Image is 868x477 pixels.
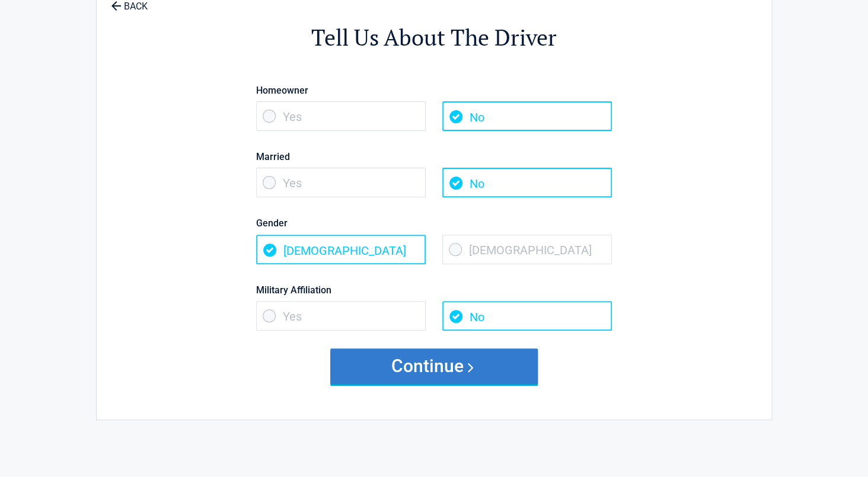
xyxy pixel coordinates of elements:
[256,235,426,264] span: [DEMOGRAPHIC_DATA]
[256,215,612,231] label: Gender
[256,101,426,131] span: Yes
[256,149,612,165] label: Married
[256,82,612,98] label: Homeowner
[162,23,706,53] h2: Tell Us About The Driver
[442,101,612,131] span: No
[442,168,612,197] span: No
[256,168,426,197] span: Yes
[442,235,612,264] span: [DEMOGRAPHIC_DATA]
[256,301,426,331] span: Yes
[442,301,612,331] span: No
[330,348,538,384] button: Continue
[256,282,612,298] label: Military Affiliation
